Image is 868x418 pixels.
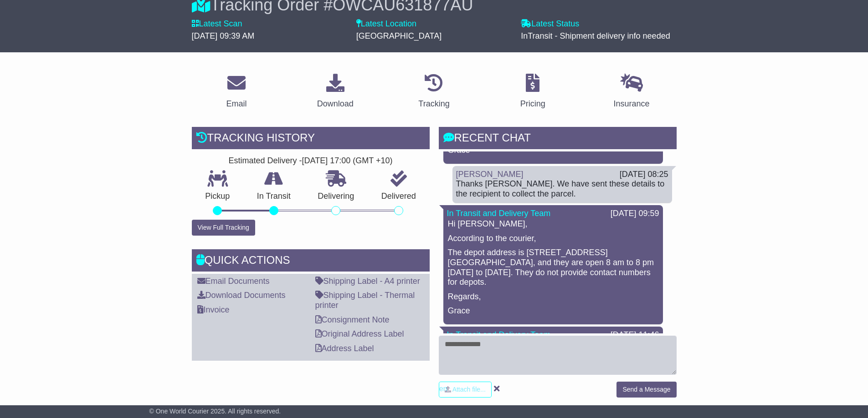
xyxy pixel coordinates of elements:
div: Pricing [520,98,545,110]
span: [DATE] 09:39 AM [192,31,255,40]
a: Address Label [315,344,374,353]
a: Pricing [514,71,551,113]
a: Consignment Note [315,315,390,324]
div: [DATE] 17:00 (GMT +10) [302,156,393,166]
a: Shipping Label - A4 printer [315,277,420,286]
a: Download [311,71,360,113]
a: Download Documents [197,291,286,300]
div: Quick Actions [192,249,430,274]
div: Tracking [418,98,449,110]
div: [DATE] 11:46 [611,330,659,340]
div: [DATE] 08:25 [620,170,668,180]
p: Grace [448,306,658,316]
p: Pickup [192,191,244,201]
p: In Transit [243,191,304,201]
p: Regards, [448,292,658,302]
a: Original Address Label [315,329,404,338]
p: The depot address is [STREET_ADDRESS][GEOGRAPHIC_DATA], and they are open 8 am to 8 pm [DATE] to ... [448,248,658,287]
button: Send a Message [616,382,676,398]
a: Email [220,71,252,113]
label: Latest Scan [192,19,242,29]
div: Estimated Delivery - [192,156,430,166]
a: Insurance [608,71,656,113]
div: RECENT CHAT [439,127,677,151]
div: Thanks [PERSON_NAME]. We have sent these details to the recipient to collect the parcel. [456,179,668,199]
button: View Full Tracking [192,220,255,236]
div: Tracking history [192,127,430,151]
label: Latest Status [521,19,579,29]
a: In Transit and Delivery Team [447,330,551,339]
a: Shipping Label - Thermal printer [315,291,415,310]
a: Invoice [197,305,230,314]
span: InTransit - Shipment delivery info needed [521,31,670,40]
p: Delivered [368,191,430,201]
a: [PERSON_NAME] [456,170,524,179]
p: Delivering [304,191,368,201]
div: Download [317,98,354,110]
div: Insurance [614,98,650,110]
p: According to the courier, [448,234,658,244]
div: Email [226,98,247,110]
label: Latest Location [356,19,416,29]
div: [DATE] 09:59 [611,209,659,219]
a: Email Documents [197,277,270,286]
a: In Transit and Delivery Team [447,209,551,218]
a: Tracking [412,71,455,113]
span: © One World Courier 2025. All rights reserved. [149,408,281,415]
span: [GEOGRAPHIC_DATA] [356,31,442,40]
p: Hi [PERSON_NAME], [448,219,658,229]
